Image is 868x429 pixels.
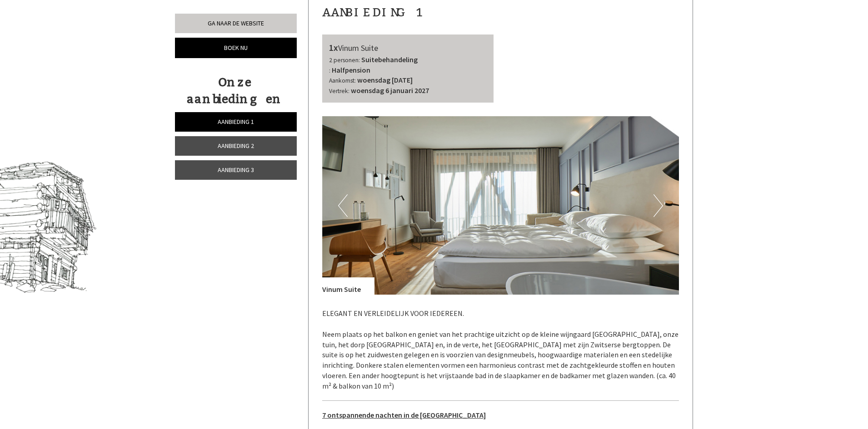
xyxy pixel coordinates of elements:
[329,67,330,74] font: :
[208,19,264,27] font: Ga naar de website
[175,38,297,58] a: Boek nu
[322,285,361,294] font: Vinum Suite
[218,142,254,150] font: Aanbieding 2
[218,118,254,126] font: Aanbieding 1
[329,77,356,84] font: Aankomst:
[357,75,413,84] font: woensdag [DATE]
[329,87,349,95] font: Vertrek:
[322,330,678,390] font: Neem plaats op het balkon en geniet van het prachtige uitzicht op de kleine wijngaard [GEOGRAPHIC...
[329,56,360,64] font: 2 personen:
[322,5,424,20] font: Aanbieding 1
[332,65,370,74] font: Halfpension
[329,42,338,53] font: 1x
[338,43,378,53] font: Vinum Suite
[338,194,348,217] button: Vorig
[322,116,679,295] img: afbeelding
[218,166,254,174] font: Aanbieding 3
[175,14,297,33] a: Ga naar de website
[322,309,464,318] font: ELEGANT EN VERLEIDELIJK VOOR IEDEREEN.
[361,55,418,64] font: Suitebehandeling
[322,410,486,419] font: 7 ontspannende nachten in de [GEOGRAPHIC_DATA]
[351,86,429,95] font: woensdag 6 januari 2027
[653,194,663,217] button: Volgende
[187,75,283,106] font: Onze aanbiedingen
[224,44,248,52] font: Boek nu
